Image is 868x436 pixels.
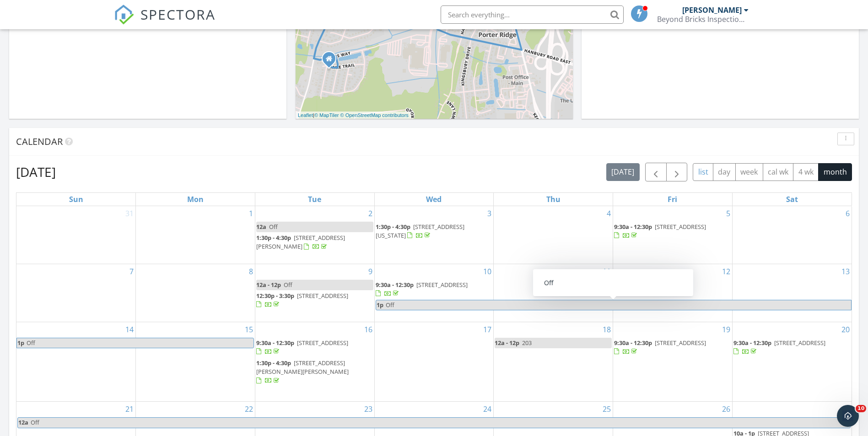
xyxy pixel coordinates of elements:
td: Go to September 1, 2025 [136,206,255,264]
a: 1:30p - 4:30p [STREET_ADDRESS][PERSON_NAME] [256,233,373,252]
td: Go to September 10, 2025 [374,264,494,322]
a: Go to September 15, 2025 [243,322,255,337]
a: 1:30p - 4:30p [STREET_ADDRESS][PERSON_NAME][PERSON_NAME] [256,358,373,387]
span: 203 [522,339,532,347]
button: list [693,163,713,181]
span: 9:30a - 12:30p [614,223,652,231]
a: 9:30a - 12:30p [STREET_ADDRESS] [376,280,493,299]
a: Thursday [545,193,562,206]
a: Sunday [67,193,85,206]
a: Go to September 22, 2025 [243,402,255,416]
a: Tuesday [306,193,323,206]
td: Go to September 15, 2025 [136,322,255,402]
a: 1:30p - 4:30p [STREET_ADDRESS][US_STATE] [376,223,464,239]
span: 9:30a - 12:30p [376,281,414,289]
span: 1:30p - 4:30p [376,223,410,231]
a: SPECTORA [114,12,216,32]
button: month [818,163,852,181]
button: day [713,163,736,181]
div: [PERSON_NAME] [682,5,742,15]
a: © OpenStreetMap contributors [340,112,409,118]
a: Go to September 19, 2025 [720,322,732,337]
span: Off [284,281,292,289]
span: 1p [17,338,25,348]
a: Go to August 31, 2025 [124,206,135,221]
span: 9:30a - 12:30p [256,339,294,347]
a: 12:30p - 3:30p [STREET_ADDRESS] [256,292,348,308]
span: 9:30a - 12:30p [614,339,652,347]
a: Go to September 17, 2025 [481,322,493,337]
span: 12a - 12p [256,281,281,289]
td: Go to September 2, 2025 [255,206,374,264]
span: 1:30p - 4:30p [256,234,291,242]
div: Beyond Bricks Inspection Company [657,15,749,24]
a: 9:30a - 12:30p [STREET_ADDRESS] [376,281,468,298]
span: [STREET_ADDRESS] [416,281,468,289]
td: Go to September 12, 2025 [613,264,733,322]
span: [STREET_ADDRESS] [655,223,706,231]
a: Go to September 7, 2025 [128,264,135,279]
a: Go to September 20, 2025 [840,322,852,337]
a: 12:30p - 3:30p [STREET_ADDRESS] [256,291,373,310]
span: 12a [18,418,29,427]
a: 9:30a - 12:30p [STREET_ADDRESS] [256,339,348,356]
td: Go to September 18, 2025 [494,322,613,402]
span: Off [27,339,35,347]
a: Monday [185,193,205,206]
span: Calendar [16,135,63,148]
a: Leaflet [298,112,313,118]
span: Off [386,301,394,309]
a: Go to September 24, 2025 [481,402,493,416]
td: Go to September 20, 2025 [732,322,852,402]
span: 9:30a - 12:30p [733,339,771,347]
a: 9:30a - 12:30p [STREET_ADDRESS] [614,223,706,239]
span: [STREET_ADDRESS] [774,339,825,347]
a: Go to September 18, 2025 [601,322,613,337]
a: 9:30a - 12:30p [STREET_ADDRESS] [614,338,731,357]
button: 4 wk [793,163,819,181]
button: week [735,163,763,181]
a: 9:30a - 12:30p [STREET_ADDRESS] [614,222,731,241]
span: Off [269,223,278,231]
td: Go to September 9, 2025 [255,264,374,322]
span: SPECTORA [140,5,216,24]
a: Go to September 8, 2025 [247,264,255,279]
a: 9:30a - 12:30p [STREET_ADDRESS] [256,338,373,357]
td: Go to September 4, 2025 [494,206,613,264]
a: Go to September 11, 2025 [601,264,613,279]
td: Go to August 31, 2025 [16,206,136,264]
a: © MapTiler [314,112,339,118]
a: Go to September 3, 2025 [485,206,493,221]
a: 1:30p - 4:30p [STREET_ADDRESS][US_STATE] [376,222,493,241]
span: [STREET_ADDRESS] [297,339,348,347]
a: 9:30a - 12:30p [STREET_ADDRESS] [733,339,825,356]
td: Go to September 7, 2025 [16,264,136,322]
a: Go to September 10, 2025 [481,264,493,279]
a: Go to September 25, 2025 [601,402,613,416]
a: 1:30p - 4:30p [STREET_ADDRESS][PERSON_NAME] [256,234,345,250]
td: Go to September 16, 2025 [255,322,374,402]
a: 9:30a - 12:30p [STREET_ADDRESS] [614,339,706,356]
a: Go to September 9, 2025 [367,264,374,279]
td: Go to September 19, 2025 [613,322,733,402]
a: 9:30a - 12:30p [STREET_ADDRESS] [733,338,851,357]
a: Go to September 2, 2025 [367,206,374,221]
a: Go to September 12, 2025 [720,264,732,279]
td: Go to September 6, 2025 [732,206,852,264]
a: Go to September 13, 2025 [840,264,852,279]
button: Next month [666,163,688,181]
span: 12:30p - 3:30p [256,292,294,300]
span: 12a - 12p [495,339,519,347]
button: cal wk [763,163,794,181]
img: The Best Home Inspection Software - Spectora [114,5,134,25]
a: Saturday [784,193,800,206]
span: 1p [376,300,384,310]
div: | [296,112,411,119]
td: Go to September 14, 2025 [16,322,136,402]
a: Go to September 26, 2025 [720,402,732,416]
a: Go to September 27, 2025 [840,402,852,416]
a: Go to September 23, 2025 [362,402,374,416]
td: Go to September 17, 2025 [374,322,494,402]
div: 1101 MAGDOLNA DRIVE, CHESAPEAKE VA 23322 [329,58,334,64]
span: 12a [256,223,266,231]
